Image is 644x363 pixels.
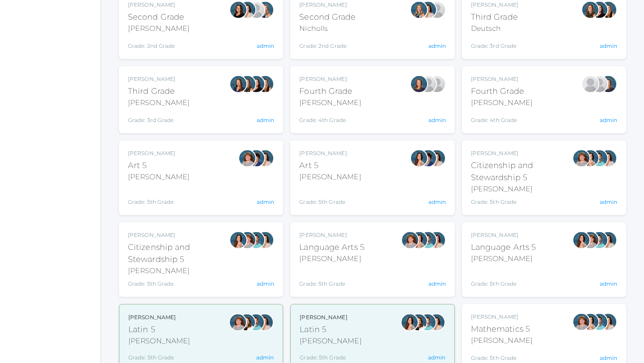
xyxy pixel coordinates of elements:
[256,1,274,19] div: Courtney Nicholls
[247,1,265,19] div: Sarah Armstrong
[599,1,617,19] div: Juliana Fowler
[128,23,190,34] div: [PERSON_NAME]
[471,160,572,184] div: Citizenship and Stewardship 5
[600,280,617,287] a: admin
[128,231,229,239] div: [PERSON_NAME]
[299,149,361,157] div: [PERSON_NAME]
[299,11,356,23] div: Second Grade
[128,350,190,362] div: Grade: 5th Grade
[128,160,190,172] div: Art 5
[257,198,274,205] a: admin
[128,38,190,50] div: Grade: 2nd Grade
[471,97,533,108] div: [PERSON_NAME]
[600,198,617,205] a: admin
[471,268,536,288] div: Grade: 5th Grade
[257,42,274,49] a: admin
[247,231,265,249] div: Westen Taylor
[247,313,265,331] div: Westen Taylor
[590,75,608,93] div: Heather Porter
[471,335,533,346] div: [PERSON_NAME]
[419,75,437,93] div: Lydia Chaffin
[599,313,617,331] div: Cari Burke
[238,231,256,249] div: Sarah Bence
[599,231,617,249] div: Cari Burke
[419,231,437,249] div: Westen Taylor
[300,324,361,336] div: Latin 5
[299,253,364,264] div: [PERSON_NAME]
[128,313,190,321] div: [PERSON_NAME]
[247,75,265,93] div: Katie Watters
[471,241,536,253] div: Language Arts 5
[256,313,274,331] div: Cari Burke
[299,75,361,83] div: [PERSON_NAME]
[471,112,533,124] div: Grade: 4th Grade
[471,1,518,9] div: [PERSON_NAME]
[590,231,608,249] div: Westen Taylor
[471,75,533,83] div: [PERSON_NAME]
[590,149,608,167] div: Westen Taylor
[600,42,617,49] a: admin
[247,149,265,167] div: Carolyn Sugimoto
[128,75,190,83] div: [PERSON_NAME]
[238,1,256,19] div: Cari Burke
[590,1,608,19] div: Katie Watters
[128,280,229,288] div: Grade: 5th Grade
[471,38,518,50] div: Grade: 3rd Grade
[471,323,533,335] div: Mathematics 5
[257,117,274,123] a: admin
[300,336,361,346] div: [PERSON_NAME]
[581,1,599,19] div: Andrea Deutsch
[410,75,428,93] div: Ellie Bradley
[299,23,356,34] div: Nicholls
[419,1,437,19] div: Cari Burke
[128,112,190,124] div: Grade: 3rd Grade
[581,149,599,167] div: Rebecca Salazar
[428,280,446,287] a: admin
[128,241,229,266] div: Citizenship and Stewardship 5
[128,11,190,23] div: Second Grade
[471,149,572,157] div: [PERSON_NAME]
[299,241,364,253] div: Language Arts 5
[256,75,274,93] div: Juliana Fowler
[299,231,364,239] div: [PERSON_NAME]
[572,313,590,331] div: Sarah Bence
[401,313,419,331] div: Rebecca Salazar
[299,186,361,206] div: Grade: 5th Grade
[600,355,617,361] a: admin
[419,313,436,331] div: Westen Taylor
[299,38,356,50] div: Grade: 2nd Grade
[428,198,446,205] a: admin
[599,149,617,167] div: Cari Burke
[128,336,190,346] div: [PERSON_NAME]
[229,1,247,19] div: Emily Balli
[299,172,361,182] div: [PERSON_NAME]
[428,75,446,93] div: Heather Porter
[471,11,518,23] div: Third Grade
[256,149,274,167] div: Cari Burke
[428,42,446,49] a: admin
[299,97,361,108] div: [PERSON_NAME]
[128,1,190,9] div: [PERSON_NAME]
[471,23,518,34] div: Deutsch
[419,149,437,167] div: Carolyn Sugimoto
[428,117,446,123] a: admin
[128,172,190,182] div: [PERSON_NAME]
[599,75,617,93] div: Ellie Bradley
[410,149,428,167] div: Rebecca Salazar
[299,112,361,124] div: Grade: 4th Grade
[238,149,256,167] div: Sarah Bence
[471,184,572,194] div: [PERSON_NAME]
[471,313,533,321] div: [PERSON_NAME]
[572,231,590,249] div: Rebecca Salazar
[238,313,256,331] div: Teresa Deutsch
[256,354,274,361] a: admin
[581,75,599,93] div: Lydia Chaffin
[229,75,247,93] div: Lori Webster
[299,85,361,97] div: Fourth Grade
[299,268,364,288] div: Grade: 5th Grade
[428,313,445,331] div: Cari Burke
[300,350,361,362] div: Grade: 5th Grade
[401,231,419,249] div: Sarah Bence
[471,85,533,97] div: Fourth Grade
[428,1,446,19] div: Sarah Armstrong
